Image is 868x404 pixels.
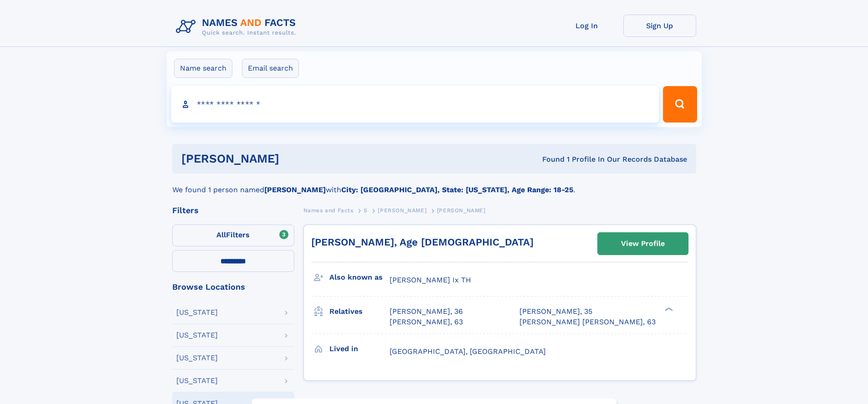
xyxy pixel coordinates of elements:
[176,332,218,339] div: [US_STATE]
[621,233,665,254] div: View Profile
[174,59,232,78] label: Name search
[341,185,573,194] b: City: [GEOGRAPHIC_DATA], State: [US_STATE], Age Range: 18-25
[311,236,534,248] a: [PERSON_NAME], Age [DEMOGRAPHIC_DATA]
[364,207,368,214] span: S
[623,15,696,37] a: Sign Up
[598,233,688,255] a: View Profile
[242,59,299,78] label: Email search
[329,341,390,357] h3: Lived in
[663,86,697,123] button: Search Button
[550,15,623,37] a: Log In
[663,307,673,312] div: ❯
[378,205,426,216] a: [PERSON_NAME]
[172,225,294,246] label: Filters
[437,207,486,214] span: [PERSON_NAME]
[264,185,326,194] b: [PERSON_NAME]
[390,317,463,327] a: [PERSON_NAME], 63
[329,304,390,319] h3: Relatives
[172,206,294,215] div: Filters
[172,174,696,195] div: We found 1 person named with .
[176,377,218,384] div: [US_STATE]
[364,205,368,216] a: S
[303,205,354,216] a: Names and Facts
[390,276,471,284] span: [PERSON_NAME] Ix TH
[176,309,218,316] div: [US_STATE]
[176,354,218,362] div: [US_STATE]
[390,307,463,317] a: [PERSON_NAME], 36
[411,154,687,164] div: Found 1 Profile In Our Records Database
[216,230,226,239] span: All
[172,283,294,291] div: Browse Locations
[181,153,411,164] h1: [PERSON_NAME]
[390,347,546,356] span: [GEOGRAPHIC_DATA], [GEOGRAPHIC_DATA]
[519,307,592,317] a: [PERSON_NAME], 35
[171,86,659,123] input: search input
[172,15,303,39] img: Logo Names and Facts
[519,317,656,327] a: [PERSON_NAME] [PERSON_NAME], 63
[329,270,390,285] h3: Also known as
[378,207,426,214] span: [PERSON_NAME]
